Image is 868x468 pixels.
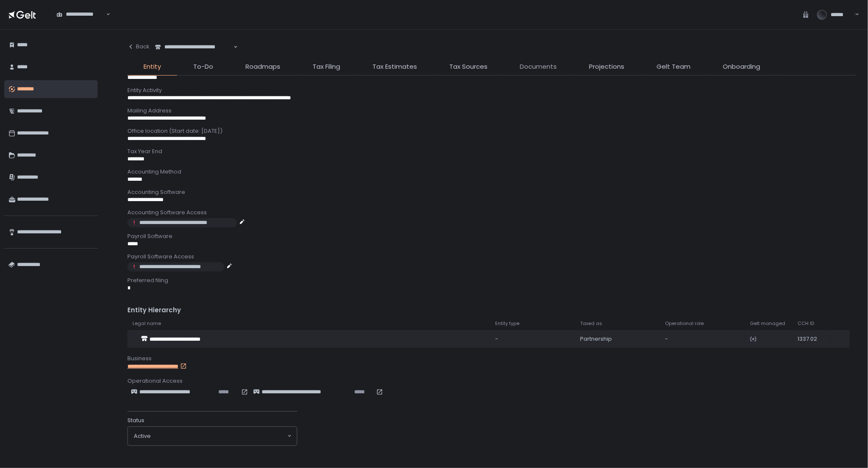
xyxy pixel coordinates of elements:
span: To-Do [193,62,213,72]
div: Entity Hierarchy [127,305,856,315]
span: Entity type [495,320,519,327]
div: Search for option [51,6,110,23]
div: Back [127,43,149,50]
span: Roadmaps [245,62,280,72]
span: Taxed as [580,320,602,327]
div: Entity Activity [127,87,856,94]
div: Search for option [128,427,297,446]
div: Preferred filing [127,277,856,284]
span: Onboarding [723,62,760,72]
span: Legal name [132,320,161,327]
span: Gelt managed [750,320,785,327]
div: Mailing Address [127,107,856,115]
span: active [134,432,151,440]
input: Search for option [151,432,287,440]
input: Search for option [232,43,233,51]
span: Tax Estimates [372,62,417,72]
span: Entity [144,62,161,72]
div: Payroll Software [127,233,856,240]
div: Accounting Method [127,168,856,176]
span: Operational role [665,320,704,327]
div: Payroll Software Access [127,253,856,261]
div: Operational Access [127,377,856,385]
div: Business [127,355,856,362]
button: Back [127,38,149,55]
span: Status [127,417,144,424]
span: Tax Sources [449,62,488,72]
div: Accounting Software Access [127,209,856,216]
div: Tax Year End [127,148,856,155]
div: - [665,335,740,343]
div: Search for option [149,38,238,56]
div: Partnership [580,335,655,343]
div: Office location (Start date: [DATE]) [127,127,856,135]
span: CCH ID [798,320,814,327]
div: 1337.02 [798,335,826,343]
div: Accounting Software [127,188,856,196]
span: Documents [520,62,557,72]
span: Tax Filing [313,62,340,72]
span: Gelt Team [657,62,690,72]
span: Projections [589,62,624,72]
div: - [495,335,570,343]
